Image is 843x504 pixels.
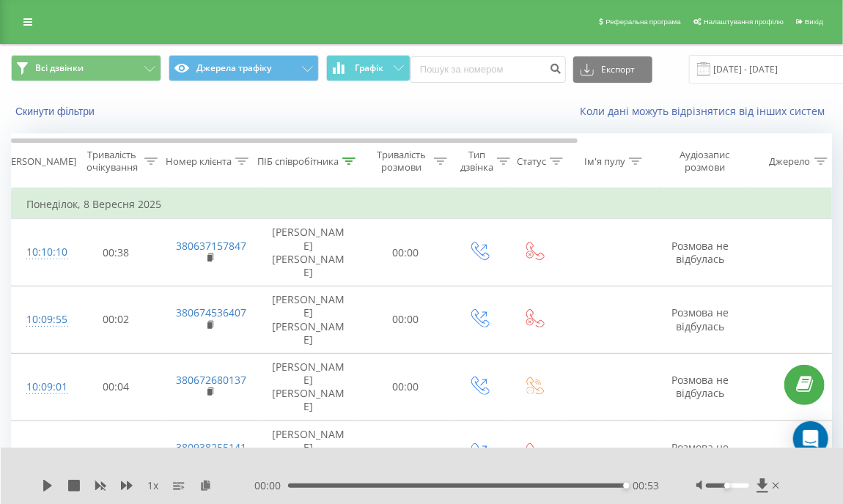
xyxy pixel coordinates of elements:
div: Ім'я пулу [584,155,625,168]
td: 00:38 [70,219,162,286]
td: 00:03 [70,420,162,488]
span: Налаштування профілю [704,18,784,26]
td: 00:00 [360,420,452,488]
div: ПІБ співробітника [257,155,339,168]
span: Реферальна програма [605,18,681,26]
button: Скинути фільтри [11,105,102,118]
a: 380674536407 [177,305,247,319]
div: Аудіозапис розмови [669,149,740,174]
button: Джерела трафіку [169,55,319,81]
input: Пошук за номером [411,56,566,83]
td: 00:02 [70,286,162,354]
span: 00:53 [633,478,660,493]
span: Розмова не відбулась [672,373,729,400]
div: 10:08:10 [26,440,56,468]
div: 10:10:10 [26,238,56,267]
a: 380938255141 [177,440,247,454]
div: Статус [517,155,546,168]
span: Всі дзвінки [35,62,84,74]
td: [PERSON_NAME] [PERSON_NAME] [257,219,360,286]
div: Тип дзвінка [460,149,493,174]
span: Вихід [805,18,823,26]
span: Розмова не відбулась [672,239,729,266]
td: 00:00 [360,286,452,354]
td: 00:00 [360,219,452,286]
div: Accessibility label [725,483,731,489]
span: Розмова не відбулась [672,305,729,333]
div: Номер клієнта [166,155,232,168]
button: Експорт [573,56,652,83]
td: [PERSON_NAME] [PERSON_NAME] [257,286,360,354]
div: Джерело [770,155,811,168]
td: [PERSON_NAME] [PERSON_NAME] [257,353,360,420]
span: 1 x [147,478,158,493]
div: Тривалість очікування [83,149,141,174]
a: 380672680137 [177,373,247,387]
span: Розмова не відбулась [672,440,729,467]
a: 380637157847 [177,239,247,253]
div: [PERSON_NAME] [2,155,76,168]
button: Графік [326,55,411,81]
div: 10:09:55 [26,305,56,334]
button: Всі дзвінки [11,55,161,81]
span: 00:00 [254,478,288,493]
td: 00:00 [360,353,452,420]
td: 00:04 [70,353,162,420]
td: [PERSON_NAME] [PERSON_NAME] [257,420,360,488]
span: Графік [355,63,383,73]
div: 10:09:01 [26,373,56,401]
a: Коли дані можуть відрізнятися вiд інших систем [580,104,832,118]
div: Accessibility label [624,483,630,489]
div: Тривалість розмови [372,149,430,174]
div: Open Intercom Messenger [793,421,828,456]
